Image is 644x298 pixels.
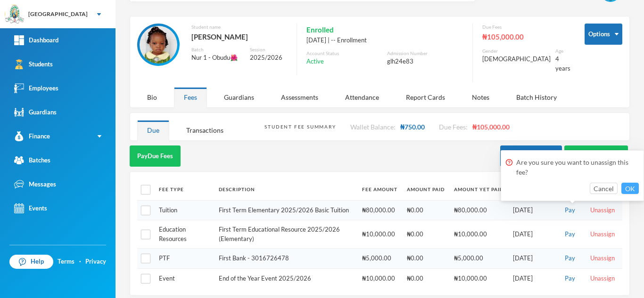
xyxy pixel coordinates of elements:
[306,50,382,57] div: Account Status
[562,229,578,240] button: Pay
[508,249,557,269] td: [DATE]
[58,257,74,266] a: Terms
[482,24,570,31] div: Due Fees
[14,203,47,213] div: Events
[387,57,463,66] div: glh24e83
[174,87,207,107] div: Fees
[335,87,389,107] div: Attendance
[357,200,402,220] td: ₦80,000.00
[402,249,449,269] td: ₦0.00
[154,268,214,288] td: Event
[85,257,106,266] a: Privacy
[5,5,24,24] img: logo
[306,57,324,66] span: Active
[191,46,242,53] div: Batch
[508,268,557,288] td: [DATE]
[402,200,449,220] td: ₦0.00
[191,24,287,31] div: Student name
[154,249,214,269] td: PTF
[587,229,618,240] button: Unassign
[449,179,508,200] th: Amount Yet Paid
[506,159,512,166] i: icon: question-circle-o
[587,205,618,216] button: Unassign
[79,257,81,266] div: ·
[562,253,578,264] button: Pay
[387,50,463,57] div: Admission Number
[28,10,88,18] div: [GEOGRAPHIC_DATA]
[214,268,357,288] td: End of the Year Event 2025/2026
[482,31,570,43] div: ₦105,000.00
[462,87,499,107] div: Notes
[14,179,56,189] div: Messages
[250,53,287,63] div: 2025/2026
[306,24,334,36] span: Enrolled
[191,53,242,63] div: Nur 1 - Obudu🌺
[14,35,58,45] div: Dashboard
[154,220,214,249] td: Education Resources
[396,87,455,107] div: Report Cards
[562,274,578,284] button: Pay
[357,268,402,288] td: ₦10,000.00
[137,87,167,107] div: Bio
[555,48,570,55] div: Age
[191,31,287,43] div: [PERSON_NAME]
[439,123,468,131] span: Due Fees:
[402,179,449,200] th: Amount Paid
[564,145,628,167] button: Credit Wallet
[154,200,214,220] td: Tuition
[402,220,449,249] td: ₦0.00
[264,123,336,130] div: Student Fee Summary
[214,87,264,107] div: Guardians
[14,131,50,141] div: Finance
[130,145,181,167] button: PayDue Fees
[482,48,551,55] div: Gender
[508,200,557,220] td: [DATE]
[585,24,622,45] button: Options
[14,107,57,117] div: Guardians
[562,205,578,216] button: Pay
[306,36,463,45] div: [DATE] | -- Enrollment
[590,183,618,194] button: Cancel
[402,268,449,288] td: ₦0.00
[472,123,510,131] span: ₦105,000.00
[449,268,508,288] td: ₦10,000.00
[357,249,402,269] td: ₦5,000.00
[350,123,396,131] span: Wallet Balance:
[250,46,287,53] div: Session
[214,249,357,269] td: First Bank - 3016726478
[214,179,357,200] th: Description
[449,220,508,249] td: ₦10,000.00
[14,83,58,93] div: Employees
[214,220,357,249] td: First Term Educational Resource 2025/2026 (Elementary)
[214,200,357,220] td: First Term Elementary 2025/2026 Basic Tuition
[482,55,551,64] div: [DEMOGRAPHIC_DATA]
[449,249,508,269] td: ₦5,000.00
[506,87,567,107] div: Batch History
[14,59,53,69] div: Students
[400,123,425,131] span: ₦750.00
[500,145,562,167] button: Debit Wallet
[555,55,570,73] div: 4 years
[621,183,639,194] button: OK
[587,274,618,284] button: Unassign
[449,200,508,220] td: ₦80,000.00
[357,220,402,249] td: ₦10,000.00
[271,87,328,107] div: Assessments
[176,120,233,140] div: Transactions
[357,179,402,200] th: Fee Amount
[140,26,177,64] img: STUDENT
[506,157,639,177] div: Are you sure you want to unassign this fee?
[154,179,214,200] th: Fee Type
[508,220,557,249] td: [DATE]
[9,255,53,269] a: Help
[14,155,50,165] div: Batches
[500,145,630,167] div: `
[587,253,618,264] button: Unassign
[137,120,169,140] div: Due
